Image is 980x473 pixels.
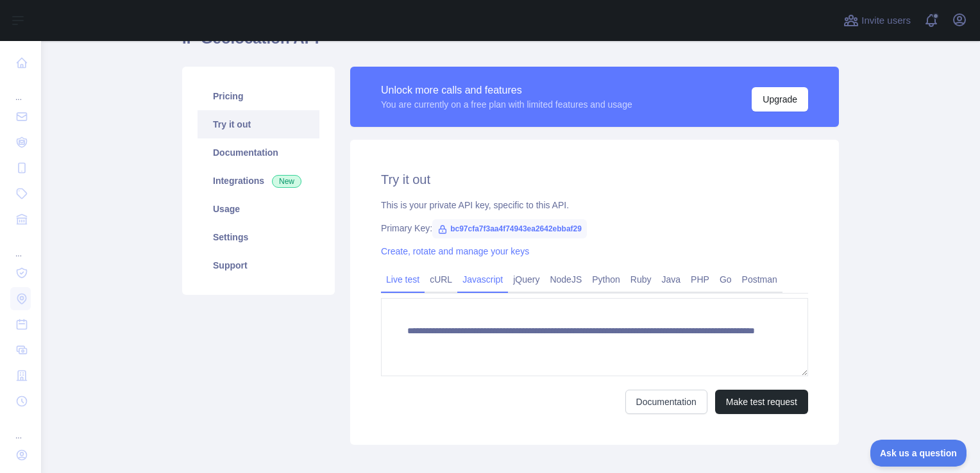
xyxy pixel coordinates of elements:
[432,219,587,238] span: bc97cfa7f3aa4f74943ea2642ebbaf29
[198,195,319,223] a: Usage
[10,415,31,441] div: ...
[737,269,782,290] a: Postman
[381,199,808,212] div: This is your private API key, specific to this API.
[508,269,545,290] a: jQuery
[198,82,319,110] a: Pricing
[714,269,737,290] a: Go
[657,269,686,290] a: Java
[381,222,808,235] div: Primary Key:
[182,28,839,59] h1: IP Geolocation API
[715,390,808,414] button: Make test request
[381,83,632,98] div: Unlock more calls and features
[381,246,529,256] a: Create, rotate and manage your keys
[198,138,319,167] a: Documentation
[625,390,707,414] a: Documentation
[381,170,808,188] h2: Try it out
[272,175,301,188] span: New
[587,269,625,290] a: Python
[10,77,31,103] div: ...
[686,269,714,290] a: PHP
[425,269,457,290] a: cURL
[381,98,632,111] div: You are currently on a free plan with limited features and usage
[198,223,319,251] a: Settings
[10,233,31,259] div: ...
[198,110,319,138] a: Try it out
[198,251,319,279] a: Support
[861,13,911,28] span: Invite users
[625,269,657,290] a: Ruby
[752,87,808,112] button: Upgrade
[457,269,508,290] a: Javascript
[381,269,425,290] a: Live test
[545,269,587,290] a: NodeJS
[870,440,967,467] iframe: Toggle Customer Support
[198,167,319,195] a: Integrations New
[841,10,913,31] button: Invite users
